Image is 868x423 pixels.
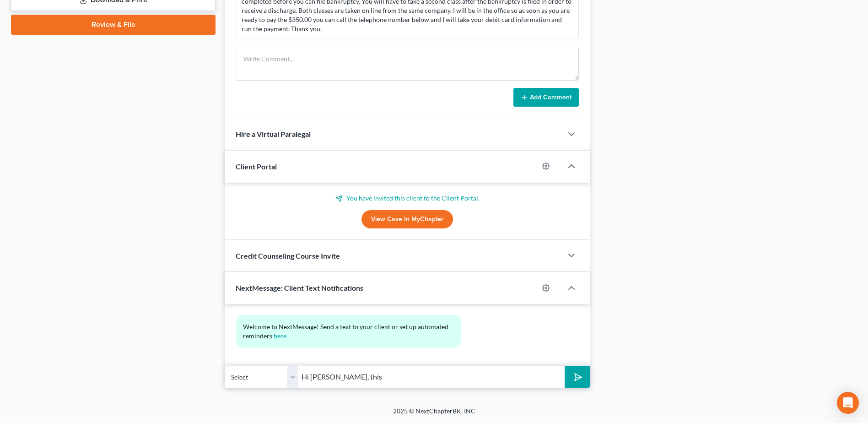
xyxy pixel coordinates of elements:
[11,15,216,35] a: Review & File
[837,392,859,414] div: Open Intercom Messenger
[236,251,340,260] span: Credit Counseling Course Invite
[298,366,565,388] input: Say something...
[361,210,453,228] a: View Case in MyChapter
[236,130,311,138] span: Hire a Virtual Paralegal
[173,407,695,423] div: 2025 © NextChapterBK, INC
[513,88,579,107] button: Add Comment
[274,332,286,340] a: here
[236,162,277,171] span: Client Portal
[243,323,450,340] span: Welcome to NextMessage! Send a text to your client or set up automated reminders
[236,194,579,203] p: You have invited this client to the Client Portal.
[236,283,363,292] span: NextMessage: Client Text Notifications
